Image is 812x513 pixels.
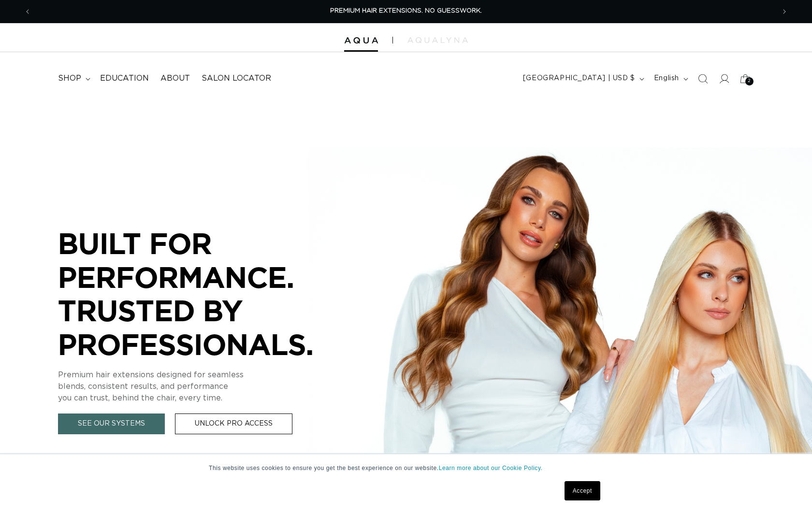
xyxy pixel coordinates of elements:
img: aqualyna.com [407,37,468,43]
a: Education [94,68,155,89]
span: Salon Locator [202,73,271,84]
span: Education [100,73,149,84]
a: Salon Locator [196,68,277,89]
p: BUILT FOR PERFORMANCE. TRUSTED BY PROFESSIONALS. [58,227,348,361]
button: Next announcement [774,2,795,21]
span: [GEOGRAPHIC_DATA] | USD $ [523,73,635,84]
span: shop [58,73,81,84]
p: Premium hair extensions designed for seamless blends, consistent results, and performance you can... [58,369,348,404]
summary: Search [692,68,713,89]
span: About [160,73,190,84]
a: Unlock Pro Access [175,413,292,434]
span: PREMIUM HAIR EXTENSIONS. NO GUESSWORK. [330,8,482,14]
button: [GEOGRAPHIC_DATA] | USD $ [517,70,648,88]
a: About [155,68,196,89]
button: Previous announcement [17,2,38,21]
span: 2 [748,77,751,85]
span: English [654,73,679,84]
a: See Our Systems [58,413,165,434]
p: This website uses cookies to ensure you get the best experience on our website. [209,464,603,472]
img: Aqua Hair Extensions [344,37,378,44]
button: English [648,70,692,88]
a: Accept [565,481,600,500]
a: Learn more about our Cookie Policy. [439,465,543,471]
summary: shop [52,68,94,89]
